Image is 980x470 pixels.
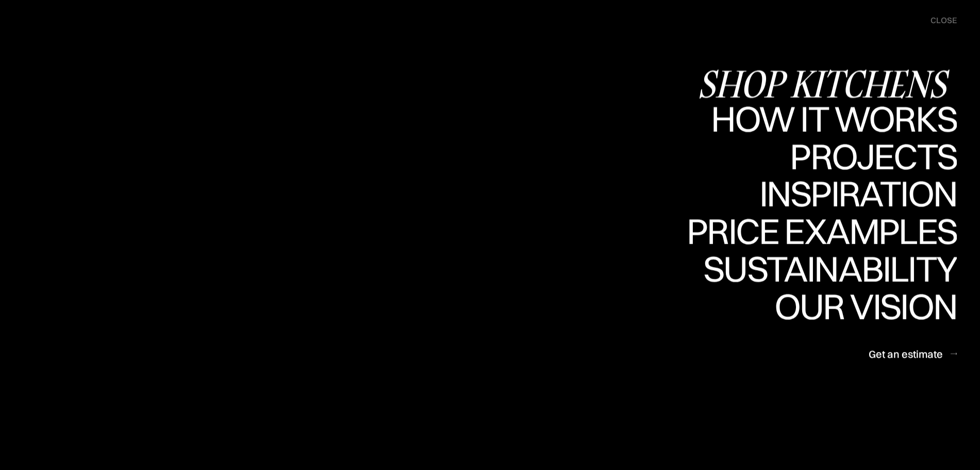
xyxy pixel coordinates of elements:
a: Our visionOur vision [766,288,957,326]
a: Price examplesPrice examples [687,213,957,251]
div: Price examples [687,249,957,286]
div: Get an estimate [869,347,943,361]
a: ProjectsProjects [790,138,957,176]
div: Projects [790,138,957,174]
div: How it works [708,100,957,137]
a: SustainabilitySustainability [694,250,957,288]
a: Shop KitchensShop Kitchens [697,63,957,100]
div: Our vision [766,288,957,324]
div: Sustainability [694,250,957,287]
div: Price examples [687,213,957,249]
a: InspirationInspiration [745,176,957,213]
a: Get an estimate [869,341,957,366]
div: menu [920,10,957,31]
div: Inspiration [745,176,957,212]
div: Inspiration [745,212,957,248]
div: Our vision [766,324,957,360]
div: Projects [790,174,957,210]
div: close [931,15,957,26]
div: How it works [708,137,957,173]
div: Shop Kitchens [697,65,957,102]
div: Sustainability [694,287,957,323]
a: How it worksHow it works [708,100,957,138]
